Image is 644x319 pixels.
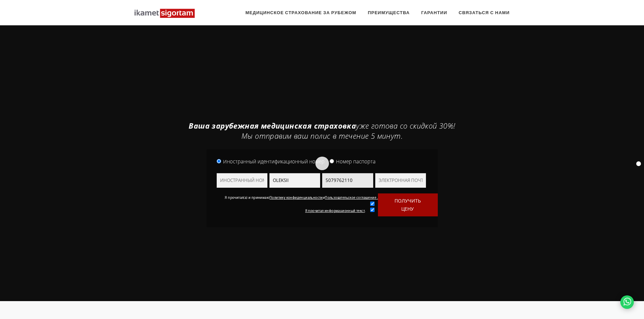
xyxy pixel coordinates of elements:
[368,10,410,15] font: ПРЕИМУЩЕСТВА
[395,197,421,212] font: ПОЛУЧИТЬ ЦЕНУ
[305,209,365,213] font: Я прочитал информационный текст
[217,173,267,188] input: ИНОСТРАННЫЙ НОМЕР ИДЕНТИФИКАЦИИ
[223,158,325,165] font: Иностранный идентификационный номер
[325,196,378,200] font: Пользовательское соглашение .
[269,173,320,188] input: ИМЯ - ФАМИЛИЯ
[365,209,365,213] font: .
[241,131,403,141] font: Мы отправим ваш полис в течение 5 минут.
[356,121,455,131] font: уже готова со скидкой 30%!
[225,196,269,200] font: Я прочитал(а) и принимаю
[375,173,426,188] input: ЭЛЕКТРОННАЯ ПОЧТА
[322,173,373,188] input: МОБИЛЬНЫЙ ТЕЛЕФОН
[269,196,323,200] font: Политику конфиденциальности
[135,9,195,18] img: Синоп Страхование
[245,10,356,15] font: МЕДИЦИНСКОЕ СТРАХОВАНИЕ ЗА РУБЕЖОМ
[323,196,325,200] font: и
[421,10,447,15] font: ГАРАНТИИ
[378,193,438,216] button: ПОЛУЧИТЬ ЦЕНУ
[336,158,376,165] font: Номер паспорта
[459,10,510,15] font: СВЯЗАТЬСЯ С НАМИ
[189,121,356,131] font: Ваша зарубежная медицинская страховка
